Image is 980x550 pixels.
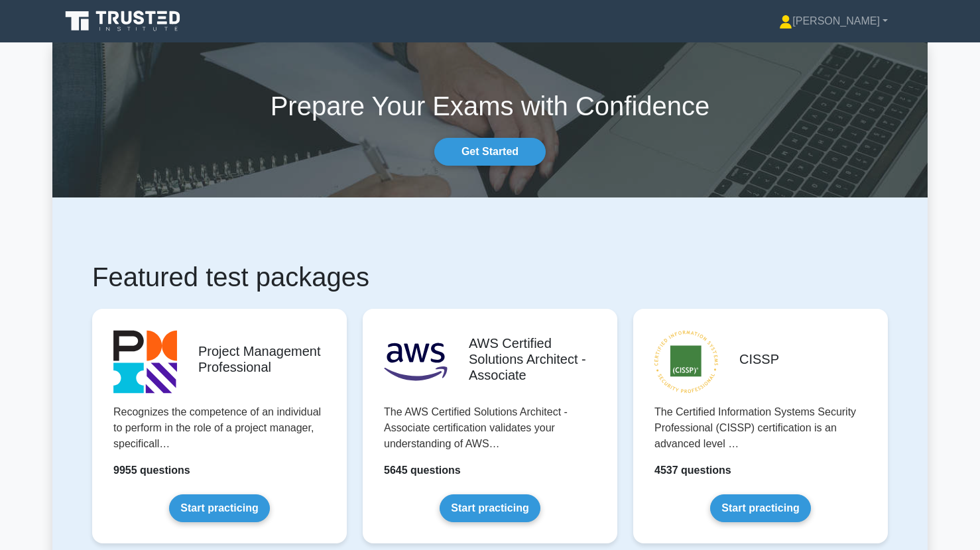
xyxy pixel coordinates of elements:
[434,138,546,166] a: Get Started
[747,8,920,34] a: [PERSON_NAME]
[92,261,888,293] h1: Featured test packages
[710,494,810,522] a: Start practicing
[440,494,540,522] a: Start practicing
[169,494,269,522] a: Start practicing
[52,90,928,122] h1: Prepare Your Exams with Confidence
